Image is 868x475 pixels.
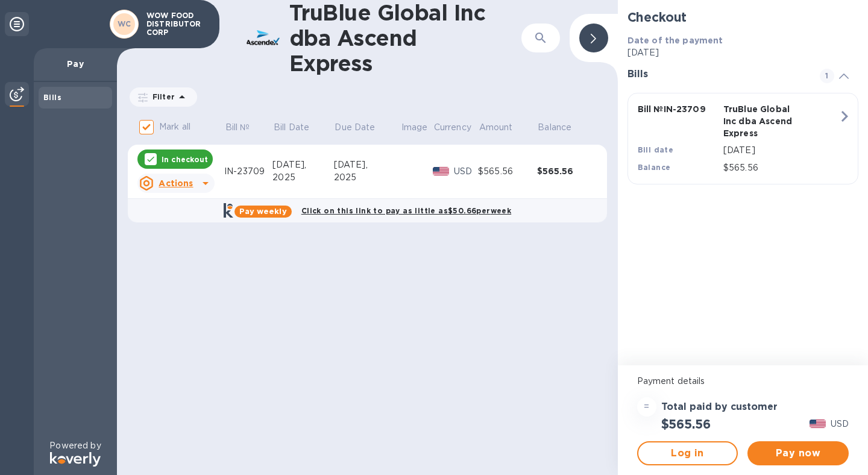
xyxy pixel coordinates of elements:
b: Click on this link to pay as little as $50.66 per week [301,206,511,215]
span: Balance [538,121,587,134]
p: Payment details [637,375,849,388]
div: IN-23709 [224,165,272,178]
div: = [637,397,656,417]
p: TruBlue Global Inc dba Ascend Express [723,103,804,139]
p: USD [831,418,849,430]
div: $565.56 [537,165,596,177]
p: Balance [538,121,571,134]
p: Due Date [335,121,375,134]
b: Pay weekly [239,207,287,216]
button: Log in [637,441,738,465]
div: [DATE], [334,159,400,171]
p: [DATE] [723,144,838,157]
button: Bill №IN-23709TruBlue Global Inc dba Ascend ExpressBill date[DATE]Balance$565.56 [627,93,858,184]
h3: Total paid by customer [661,401,778,413]
button: Pay now [747,441,849,465]
div: 2025 [272,171,333,184]
b: Balance [638,163,671,172]
p: [DATE] [627,46,858,59]
span: Log in [648,446,728,461]
p: Bill № [225,121,250,134]
p: Bill Date [274,121,309,134]
u: Actions [159,178,193,188]
p: Bill № IN-23709 [638,103,719,115]
p: Mark all [159,121,190,133]
span: Bill № [225,121,266,134]
p: Powered by [49,439,101,452]
p: WOW FOOD DISTRIBUTOR CORP [146,11,207,37]
p: $565.56 [723,162,838,174]
div: [DATE], [272,159,333,171]
h2: Checkout [627,10,858,25]
p: Image [401,121,428,134]
img: USD [810,420,826,428]
b: Bills [43,93,61,102]
p: Pay [43,58,107,70]
b: Date of the payment [627,36,723,45]
span: Bill Date [274,121,325,134]
b: WC [118,19,131,28]
span: Due Date [335,121,391,134]
img: Logo [50,452,101,467]
div: $565.56 [478,165,537,178]
p: Filter [148,92,175,102]
p: In checkout [162,154,208,165]
b: Bill date [638,145,674,154]
p: Amount [479,121,513,134]
span: Pay now [757,446,839,461]
div: 2025 [334,171,400,184]
span: Amount [479,121,529,134]
h2: $565.56 [661,417,711,432]
p: Currency [434,121,471,134]
p: USD [454,165,478,178]
img: USD [433,167,449,175]
span: 1 [820,69,834,83]
h3: Bills [627,69,805,80]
